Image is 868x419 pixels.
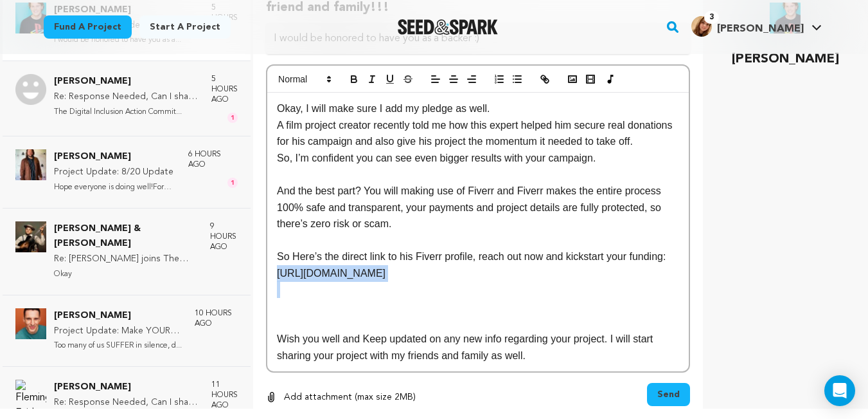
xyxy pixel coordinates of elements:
[398,19,499,35] a: Seed&Spark Homepage
[15,308,46,339] img: Dan Salem Photo
[691,16,804,37] div: Emma M.'s Profile
[647,383,690,406] button: Send
[266,383,416,411] button: Add attachment (max size 2MB)
[398,19,499,35] img: Seed&Spark Logo Dark Mode
[277,331,679,364] p: Wish you well and Keep updated on any new info regarding your project. I will start sharing your ...
[691,16,712,37] img: b8dbfb4a11bf7138.jpg
[210,221,238,252] p: 9 hours ago
[44,15,132,39] a: Fund a project
[15,74,46,105] img: Robert Torres Photo
[15,221,46,252] img: Emily Cohen & Dan Gutstein Photo
[689,14,824,41] span: Emma M.'s Profile
[211,74,238,105] p: 5 hours ago
[54,267,197,282] p: Okay
[717,24,804,34] span: [PERSON_NAME]
[54,380,199,395] p: [PERSON_NAME]
[139,15,231,39] a: Start a project
[54,74,199,89] p: [PERSON_NAME]
[54,221,197,252] p: [PERSON_NAME] & [PERSON_NAME]
[824,375,855,406] div: Open Intercom Messenger
[277,150,679,167] p: So, I’m confident you can see even bigger results with your campaign.
[54,252,197,267] p: Re: [PERSON_NAME] joins The [PERSON_NAME] [PERSON_NAME]!
[227,178,238,188] span: 1
[227,113,238,123] span: 1
[15,380,46,411] img: Fleming Faith Photo
[195,308,238,329] p: 10 hours ago
[704,11,719,24] span: 3
[284,390,416,405] p: Add attachment (max size 2MB)
[211,380,238,411] p: 11 hours ago
[54,395,199,411] p: Re: Response Needed, Can I share your project with my friend and family!!!
[54,149,175,165] p: [PERSON_NAME]
[54,105,199,120] p: The Digital Inclusion Action Commit...
[15,149,46,180] img: Brent Ogburn Photo
[54,89,199,105] p: Re: Response Needed, Can I share your project with my friend and family!!!
[277,248,679,265] p: So Here’s the direct link to his Fiverr profile, reach out now and kickstart your funding:
[54,339,182,353] p: Too many of us SUFFER in silence, d...
[277,265,679,282] p: [URL][DOMAIN_NAME]
[277,100,679,117] p: Okay, I will make sure I add my pledge as well.
[54,165,175,180] p: Project Update: 8/20 Update
[277,183,679,232] p: And the best part? You will making use of Fiverr and Fiverr makes the entire process 100% safe an...
[689,14,824,37] a: Emma M.'s Profile
[657,388,680,401] span: Send
[54,180,175,195] p: Hope everyone is doing well!For tho...
[732,49,839,70] p: [PERSON_NAME]
[54,308,182,324] p: [PERSON_NAME]
[54,324,182,339] p: Project Update: Make YOUR Voice Heard
[188,149,238,170] p: 6 hours ago
[277,117,679,150] p: A film project creator recently told me how this expert helped him secure real donations for his ...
